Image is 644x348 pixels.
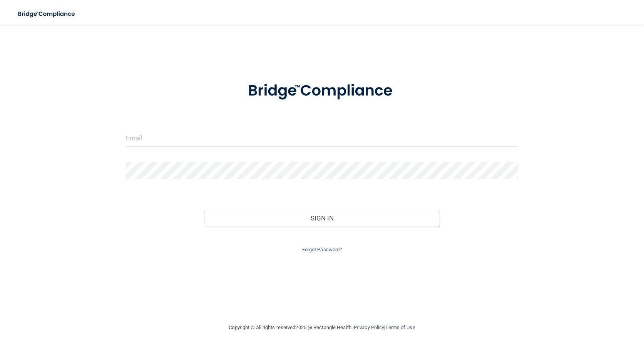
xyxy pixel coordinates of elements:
[385,324,415,330] a: Terms of Use
[204,210,440,227] button: Sign In
[302,247,342,252] a: Forgot Password?
[12,6,82,22] img: bridge_compliance_login_screen.278c3ca4.svg
[182,315,463,340] div: Copyright © All rights reserved 2025 @ Rectangle Health | |
[126,129,519,147] input: Email
[232,71,411,111] img: bridge_compliance_login_screen.278c3ca4.svg
[354,324,384,330] a: Privacy Policy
